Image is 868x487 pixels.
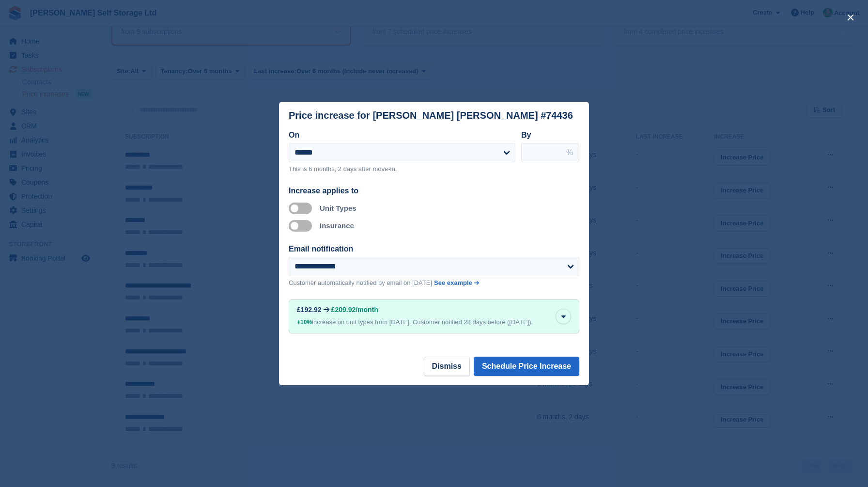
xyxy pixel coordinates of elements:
div: Increase applies to [289,185,579,197]
label: Apply to insurance [289,225,316,227]
span: /month [356,306,378,314]
label: By [521,131,531,139]
div: £192.92 [297,306,322,314]
div: +10% [297,317,312,327]
button: close [843,10,858,25]
a: See example [434,278,479,288]
button: Dismiss [424,357,470,376]
label: On [289,131,299,139]
label: Insurance [320,221,354,230]
p: This is 6 months, 2 days after move-in. [289,164,515,174]
label: Unit Types [320,204,356,212]
span: increase on unit types from [DATE]. [297,318,411,326]
label: Apply to unit types [289,208,316,209]
span: £209.92 [331,306,356,314]
div: Price increase for [PERSON_NAME] [PERSON_NAME] #74436 [289,110,573,121]
span: Customer notified 28 days before ([DATE]). [413,318,533,326]
p: Customer automatically notified by email on [DATE] [289,278,432,288]
span: See example [434,279,472,286]
label: Email notification [289,245,353,253]
button: Schedule Price Increase [474,357,579,376]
